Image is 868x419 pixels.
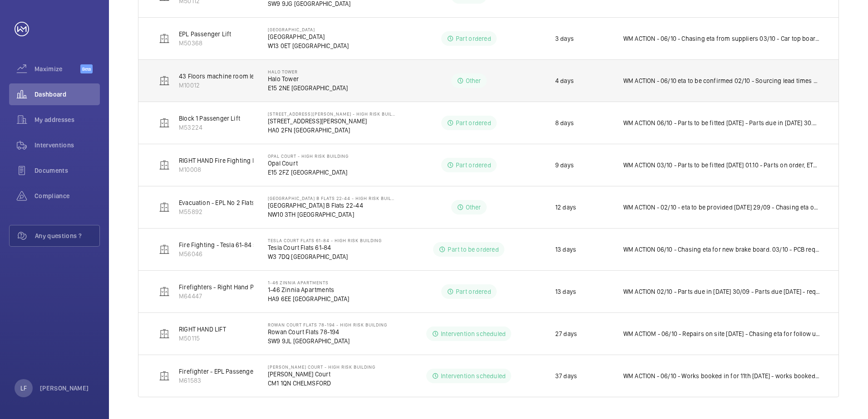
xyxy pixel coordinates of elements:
p: M64447 [179,292,291,301]
p: WM ACTION - 06/10 eta to be confirmed 02/10 - Sourcing lead times on replacement 01/10 - Technica... [623,76,820,85]
p: WM ACTIOM - 06/10 - Repairs on site [DATE] - Chasing eta for follow up 01/10 - Repairs attended a... [623,329,820,338]
p: Other [466,76,481,85]
p: Other [466,203,481,212]
img: elevator.svg [159,160,170,171]
p: WM ACTION 06/10 - Parts to be fitted [DATE] - Parts due in [DATE] 30.09 - Parts on order ETA [DAT... [623,118,820,127]
p: M53224 [179,123,240,132]
p: WM ACTION 02/10 - Parts due in [DATE] 30/09 - Parts due [DATE] - requested alternate gsm unit typ... [623,287,820,296]
p: RIGHT HAND LIFT [179,325,226,334]
p: 9 days [555,161,574,170]
p: 1-46 Zinnia Apartments [268,285,350,294]
p: E15 2NE [GEOGRAPHIC_DATA] [268,83,348,93]
p: 12 days [555,203,576,212]
p: M50115 [179,334,226,343]
p: 37 days [555,371,577,380]
p: Halo Tower [268,69,348,74]
span: Any questions ? [35,231,99,240]
p: Fire Fighting - Tesla 61-84 schn euro [179,240,281,249]
p: LF [20,384,27,393]
p: Tesla Court Flats 61-84 - High Risk Building [268,238,382,243]
p: WM ACTION 03/10 - Parts to be fitted [DATE] 01.10 - Parts on order, ETA [DATE]. WM ACTION 29/09 -... [623,161,820,170]
img: elevator.svg [159,33,170,44]
p: M56046 [179,249,281,258]
p: Firefighter - EPL Passenger Lift [179,367,266,376]
p: Block 1 Passenger Lift [179,114,240,123]
span: Beta [80,64,93,73]
p: [PERSON_NAME] Court [268,370,375,379]
p: W13 0ET [GEOGRAPHIC_DATA] [268,41,349,50]
p: Firefighters - Right Hand Passenger Lift [179,283,291,292]
span: Documents [35,166,100,175]
p: WM ACTION 06/10 - Chasing eta for new brake board. 03/10 - PCB required, sourcing 02/10 - Repair ... [623,245,820,254]
p: Halo Tower [268,74,348,83]
p: Opal Court - High Risk Building [268,153,349,159]
span: Dashboard [35,90,100,99]
p: WM ACTION - 02/10 - eta to be provided [DATE] 29/09 - Chasing eta on repair 26/09 - Sourcing upgr... [623,203,820,212]
span: Maximize [35,64,80,73]
img: elevator.svg [159,244,170,255]
p: 43 Floors machine room less. Left hand fire fighter [179,72,322,81]
p: Part ordered [456,34,491,43]
p: [GEOGRAPHIC_DATA] B Flats 22-44 [268,201,397,210]
img: elevator.svg [159,117,170,128]
p: M55892 [179,207,295,216]
p: [PERSON_NAME] Court - High Risk Building [268,364,375,370]
p: Rowan Court Flats 78-194 - High Risk Building [268,322,387,327]
p: HA9 6EE [GEOGRAPHIC_DATA] [268,294,350,303]
img: elevator.svg [159,75,170,86]
p: M61583 [179,376,266,385]
p: Evacuation - EPL No 2 Flats 22-44 Block B [179,198,295,207]
p: Part to be ordered [448,245,498,254]
p: WM ACTION - 06/10 - Works booked in for 11th [DATE] - works booked in 11th [DATE] - Works to be b... [623,371,820,380]
p: 8 days [555,118,574,127]
p: [STREET_ADDRESS][PERSON_NAME] [268,117,397,126]
p: [GEOGRAPHIC_DATA] [268,27,349,32]
span: Interventions [35,141,100,150]
p: 4 days [555,76,574,85]
img: elevator.svg [159,328,170,339]
p: 3 days [555,34,574,43]
img: elevator.svg [159,286,170,297]
span: Compliance [35,191,100,200]
p: 13 days [555,287,576,296]
p: M10012 [179,81,322,90]
p: [STREET_ADDRESS][PERSON_NAME] - High Risk Building [268,111,397,117]
p: Part ordered [456,287,491,296]
p: Part ordered [456,118,491,127]
p: Opal Court [268,159,349,168]
p: 1-46 Zinnia Apartments [268,280,350,285]
p: CM1 1QN CHELMSFORD [268,379,375,388]
p: EPL Passenger Lift [179,29,231,39]
p: Intervention scheduled [441,329,506,338]
p: HA0 2FN [GEOGRAPHIC_DATA] [268,126,397,135]
img: elevator.svg [159,370,170,381]
p: RIGHT HAND Fire Fighting Lift 11 Floors Machine Roomless [179,156,342,165]
p: 13 days [555,245,576,254]
p: E15 2FZ [GEOGRAPHIC_DATA] [268,168,349,177]
p: Rowan Court Flats 78-194 [268,327,387,336]
p: Intervention scheduled [441,371,506,380]
p: Tesla Court Flats 61-84 [268,243,382,252]
p: NW10 3TH [GEOGRAPHIC_DATA] [268,210,397,219]
span: My addresses [35,115,100,124]
p: SW9 9JL [GEOGRAPHIC_DATA] [268,336,387,346]
p: WM ACTION - 06/10 - Chasing eta from suppliers 03/10 - Car top board required, sourcing 03/10 - F... [623,34,820,43]
p: [GEOGRAPHIC_DATA] B Flats 22-44 - High Risk Building [268,195,397,201]
p: 27 days [555,329,577,338]
p: Part ordered [456,161,491,170]
p: [PERSON_NAME] [40,384,89,393]
img: elevator.svg [159,202,170,213]
p: M50368 [179,39,231,48]
p: [GEOGRAPHIC_DATA] [268,32,349,41]
p: W3 7DQ [GEOGRAPHIC_DATA] [268,252,382,261]
p: M10008 [179,165,342,174]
